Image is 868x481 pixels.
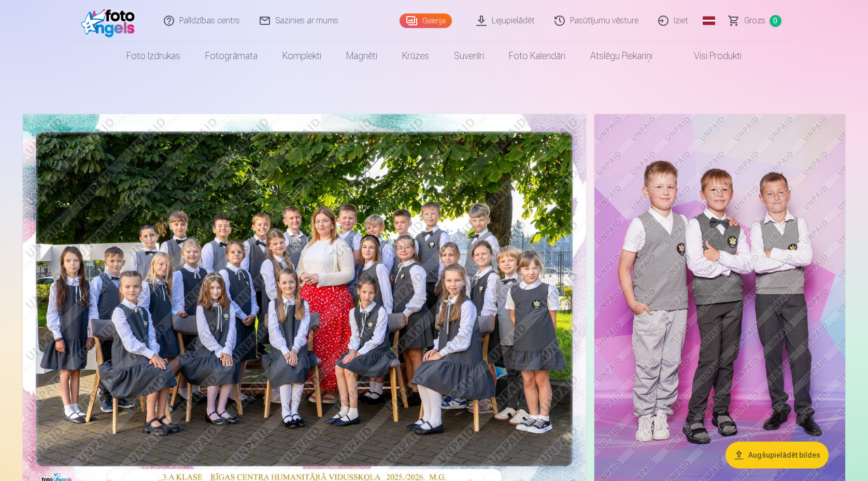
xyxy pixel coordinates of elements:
[334,41,390,70] a: Magnēti
[114,41,193,70] a: Foto izdrukas
[744,15,765,27] span: Grozs
[578,41,665,70] a: Atslēgu piekariņi
[770,15,781,27] span: 0
[496,41,578,70] a: Foto kalendāri
[725,442,829,469] button: Augšupielādēt bildes
[442,41,496,70] a: Suvenīri
[400,13,452,28] a: Galerija
[193,41,270,70] a: Fotogrāmata
[270,41,334,70] a: Komplekti
[390,41,442,70] a: Krūzes
[665,41,754,70] a: Visi produkti
[81,4,140,37] img: /fa1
